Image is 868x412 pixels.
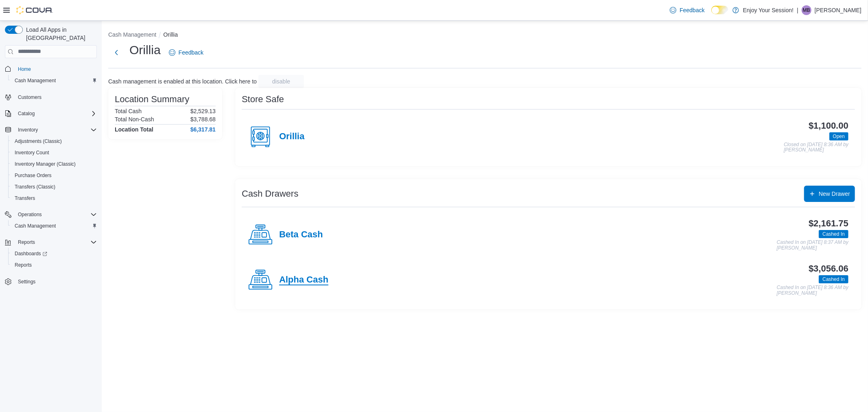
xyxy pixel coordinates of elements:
[11,136,97,146] span: Adjustments (Classic)
[242,189,298,199] h3: Cash Drawers
[242,94,284,104] h3: Store Safe
[11,171,97,180] span: Purchase Orders
[18,94,42,101] span: Customers
[2,237,100,248] button: Reports
[163,31,178,38] button: Orillia
[11,136,65,146] a: Adjustments (Classic)
[11,182,59,192] a: Transfers (Classic)
[108,44,125,61] button: Next
[829,132,848,140] span: Open
[11,221,97,231] span: Cash Management
[8,158,100,170] button: Inventory Manager (Classic)
[784,142,848,153] p: Closed on [DATE] 8:36 AM by [PERSON_NAME]
[15,161,76,167] span: Inventory Manager (Classic)
[23,26,97,42] span: Load All Apps in [GEOGRAPHIC_DATA]
[15,195,35,202] span: Transfers
[15,276,97,287] span: Settings
[2,108,100,119] button: Catalog
[2,91,100,103] button: Customers
[11,76,97,85] span: Cash Management
[15,277,39,287] a: Settings
[8,220,100,232] button: Cash Management
[115,126,153,133] h4: Location Total
[815,5,861,15] p: [PERSON_NAME]
[667,2,708,18] a: Feedback
[18,239,35,245] span: Reports
[2,209,100,220] button: Operations
[5,60,97,309] nav: Complex example
[115,94,189,104] h3: Location Summary
[11,182,97,192] span: Transfers (Classic)
[15,64,97,74] span: Home
[11,171,55,180] a: Purchase Orders
[11,193,38,203] a: Transfers
[2,63,100,75] button: Home
[11,159,79,169] a: Inventory Manager (Classic)
[777,285,848,296] p: Cashed In on [DATE] 8:36 AM by [PERSON_NAME]
[190,126,216,133] h4: $6,317.81
[179,48,203,57] span: Feedback
[819,190,850,198] span: New Drawer
[18,278,35,285] span: Settings
[822,276,845,283] span: Cashed In
[272,77,290,85] span: disable
[8,181,100,193] button: Transfers (Classic)
[15,109,38,118] button: Catalog
[15,92,45,102] a: Customers
[8,193,100,204] button: Transfers
[279,230,323,240] h4: Beta Cash
[2,276,100,287] button: Settings
[819,230,848,238] span: Cashed In
[129,42,161,58] h1: Orillia
[15,92,97,102] span: Customers
[11,221,59,231] a: Cash Management
[797,5,798,15] p: |
[258,75,304,88] button: disable
[8,248,100,259] a: Dashboards
[15,223,56,229] span: Cash Management
[11,76,59,85] a: Cash Management
[711,6,728,14] input: Dark Mode
[802,5,811,15] div: Mason Brazeau
[8,136,100,147] button: Adjustments (Classic)
[743,5,794,15] p: Enjoy Your Session!
[2,124,100,136] button: Inventory
[11,193,97,203] span: Transfers
[11,159,97,169] span: Inventory Manager (Classic)
[8,147,100,158] button: Inventory Count
[809,264,848,274] h3: $3,056.06
[8,170,100,181] button: Purchase Orders
[809,121,848,131] h3: $1,100.00
[15,64,34,74] a: Home
[15,210,97,219] span: Operations
[11,249,97,259] span: Dashboards
[190,116,216,123] p: $3,788.68
[15,237,97,247] span: Reports
[11,260,35,270] a: Reports
[804,186,855,202] button: New Drawer
[18,211,42,218] span: Operations
[166,44,207,61] a: Feedback
[18,66,31,72] span: Home
[11,148,97,158] span: Inventory Count
[279,131,304,142] h4: Orillia
[680,6,704,14] span: Feedback
[809,219,848,228] h3: $2,161.75
[18,127,38,133] span: Inventory
[15,149,49,156] span: Inventory Count
[777,240,848,251] p: Cashed In on [DATE] 8:37 AM by [PERSON_NAME]
[15,77,56,84] span: Cash Management
[8,259,100,271] button: Reports
[115,116,154,123] h6: Total Non-Cash
[15,184,55,190] span: Transfers (Classic)
[15,125,97,135] span: Inventory
[11,148,52,158] a: Inventory Count
[803,5,810,15] span: MB
[819,275,848,283] span: Cashed In
[15,172,52,179] span: Purchase Orders
[18,110,35,117] span: Catalog
[15,125,41,135] button: Inventory
[190,108,216,114] p: $2,529.13
[115,108,142,114] h6: Total Cash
